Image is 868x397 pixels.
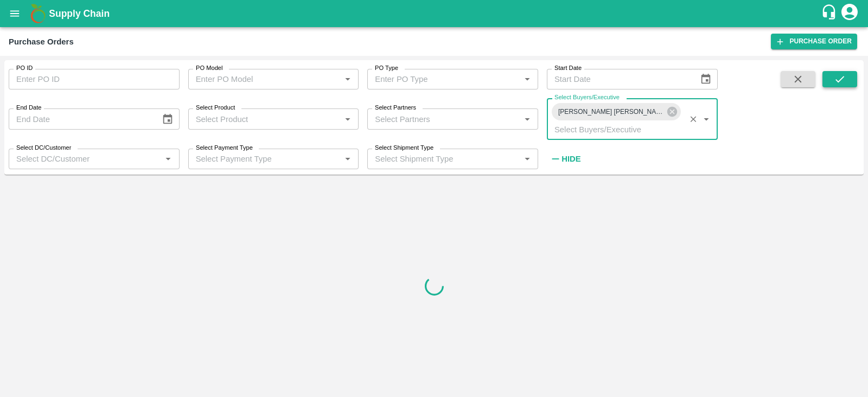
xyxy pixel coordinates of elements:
[49,6,821,21] a: Supply Chain
[821,4,840,23] div: customer-support
[192,112,338,126] input: Select Product
[840,2,859,25] div: account of current user
[49,8,110,19] b: Supply Chain
[12,152,158,166] input: Select DC/Customer
[27,3,49,24] img: logo
[196,144,253,152] label: Select Payment Type
[192,72,338,86] input: Enter PO Model
[9,35,74,49] div: Purchase Orders
[341,152,355,166] button: Open
[371,152,503,166] input: Select Shipment Type
[520,72,534,86] button: Open
[196,104,235,112] label: Select Product
[375,144,433,152] label: Select Shipment Type
[699,112,713,126] button: Open
[686,112,701,126] button: Clear
[561,155,580,163] strong: Hide
[196,64,223,73] label: PO Model
[16,64,33,73] label: PO ID
[520,152,534,166] button: Open
[375,104,416,112] label: Select Partners
[552,103,681,120] div: [PERSON_NAME] [PERSON_NAME]
[554,93,620,102] label: Select Buyers/Executive
[341,112,355,126] button: Open
[157,109,178,130] button: Choose date
[341,72,355,86] button: Open
[552,106,669,118] span: [PERSON_NAME] [PERSON_NAME]
[547,150,584,168] button: Hide
[375,64,398,73] label: PO Type
[16,104,41,112] label: End Date
[547,69,691,89] input: Start Date
[192,152,324,166] input: Select Payment Type
[695,69,716,89] button: Choose date
[520,112,534,126] button: Open
[554,64,582,73] label: Start Date
[371,112,517,126] input: Select Partners
[2,1,27,26] button: open drawer
[771,34,857,49] a: Purchase Order
[9,69,180,89] input: Enter PO ID
[371,72,517,86] input: Enter PO Type
[16,144,71,152] label: Select DC/Customer
[550,122,682,136] input: Select Buyers/Executive
[9,108,153,129] input: End Date
[161,152,175,166] button: Open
